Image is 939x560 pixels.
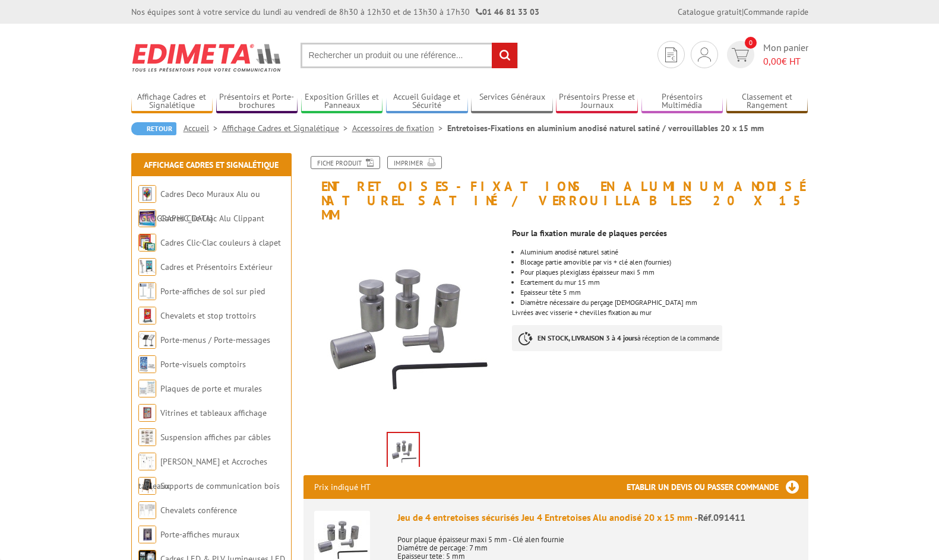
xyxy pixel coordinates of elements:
[160,335,270,345] a: Porte-menus / Porte-messages
[144,160,279,170] a: Affichage Cadres et Signalétique
[388,433,419,470] img: accessoires_de_fixation_091411.jpg
[678,6,808,18] div: |
[160,432,271,443] a: Suspension affiches par câbles
[301,43,518,68] input: Rechercher un produit ou une référence...
[732,48,749,62] img: devis rapide
[160,481,280,491] a: Supports de communication bois
[160,408,267,418] a: Vitrines et tableaux affichage
[131,92,213,112] a: Affichage Cadres et Signalétique
[138,258,156,276] img: Cadres et Présentoirs Extérieur
[352,123,447,133] a: Accessoires de fixation
[222,123,352,133] a: Affichage Cadres et Signalétique
[763,55,782,67] span: 0,00
[726,92,808,112] a: Classement et Rangement
[160,529,239,540] a: Porte-affiches muraux
[138,453,156,470] img: Cimaises et Accroches tableaux
[314,475,371,499] p: Prix indiqué HT
[160,237,281,248] a: Cadres Clic-Clac couleurs à clapet
[160,262,273,272] a: Cadres et Présentoirs Extérieur
[184,123,222,133] a: Accueil
[138,307,156,324] img: Chevalets et stop trottoirs
[131,6,539,18] div: Nos équipes sont à votre service du lundi au vendredi de 8h30 à 12h30 et de 13h30 à 17h30
[138,355,156,373] img: Porte-visuels comptoirs
[160,286,265,297] a: Porte-affiches de sol sur pied
[160,310,256,321] a: Chevalets et stop trottoirs
[160,383,262,394] a: Plaques de porte et murales
[397,511,798,524] div: Jeu de 4 entretoises sécurisés Jeu 4 Entretoises Alu anodisé 20 x 15 mm -
[520,299,808,306] li: Diamètre nécessaire du perçage [DEMOGRAPHIC_DATA] mm
[678,7,742,17] a: Catalogue gratuit
[138,189,260,224] a: Cadres Deco Muraux Alu ou [GEOGRAPHIC_DATA]
[744,7,808,17] a: Commande rapide
[160,359,246,370] a: Porte-visuels comptoirs
[295,156,817,222] h1: Entretoises-Fixations en aluminium anodisé naturel satiné / verrouillables 20 x 15 mm
[138,331,156,349] img: Porte-menus / Porte-messages
[138,185,156,203] img: Cadres Deco Muraux Alu ou Bois
[512,228,667,238] strong: Pour la fixation murale de plaques percées
[698,511,745,523] span: Réf.091411
[160,505,237,516] a: Chevalets conférence
[763,55,808,68] span: € HT
[301,92,383,112] a: Exposition Grilles et Panneaux
[520,289,808,296] li: Epaisseur tête 5 mm
[538,333,637,342] strong: EN STOCK, LIVRAISON 3 à 4 jours
[386,92,468,112] a: Accueil Guidage et Sécurité
[138,428,156,446] img: Suspension affiches par câbles
[665,47,677,62] img: devis rapide
[745,37,757,49] span: 0
[303,228,504,428] img: accessoires_de_fixation_091411.jpg
[520,279,808,286] li: Ecartement du mur 15 mm
[476,7,539,17] strong: 01 46 81 33 03
[138,456,267,491] a: [PERSON_NAME] et Accroches tableaux
[520,259,808,266] li: Blocage partie amovible par vis + clé alen (fournies)
[138,234,156,252] img: Cadres Clic-Clac couleurs à clapet
[138,380,156,397] img: Plaques de porte et murales
[520,249,808,256] li: Aluminium anodisé naturel satiné
[216,92,298,112] a: Présentoirs et Porte-brochures
[641,92,723,112] a: Présentoirs Multimédia
[512,325,722,351] p: à réception de la commande
[471,92,553,112] a: Services Généraux
[627,475,808,499] h3: Etablir un devis ou passer commande
[131,36,283,79] img: Edimeta
[387,156,442,169] a: Imprimer
[556,92,638,112] a: Présentoirs Presse et Journaux
[160,213,264,224] a: Cadres Clic-Clac Alu Clippant
[311,156,380,169] a: Fiche produit
[131,122,176,135] a: Retour
[447,122,764,134] li: Entretoises-Fixations en aluminium anodisé naturel satiné / verrouillables 20 x 15 mm
[492,43,517,68] input: rechercher
[520,269,808,276] li: Pour plaques plexiglass épaisseur maxi 5 mm
[138,501,156,519] img: Chevalets conférence
[138,526,156,543] img: Porte-affiches muraux
[724,41,808,68] a: devis rapide 0 Mon panier 0,00€ HT
[763,41,808,68] span: Mon panier
[512,222,817,363] div: Livrées avec visserie + chevilles fixation au mur
[138,282,156,300] img: Porte-affiches de sol sur pied
[698,47,711,62] img: devis rapide
[138,404,156,422] img: Vitrines et tableaux affichage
